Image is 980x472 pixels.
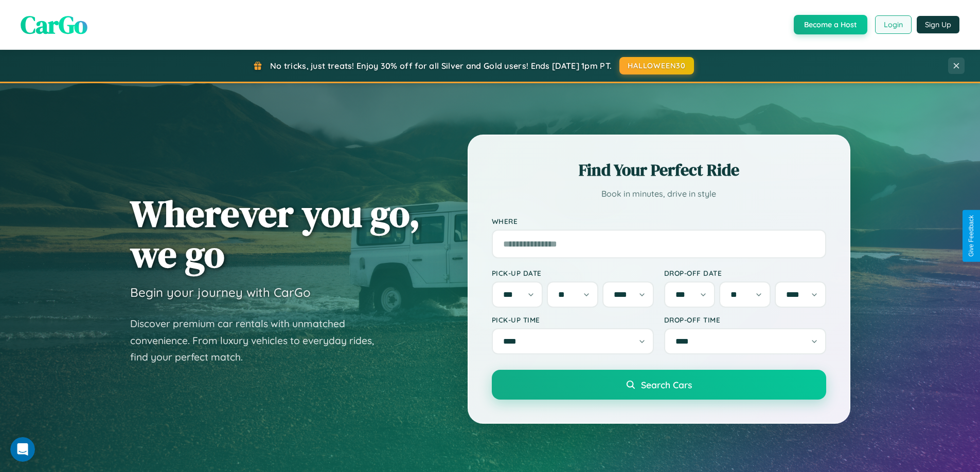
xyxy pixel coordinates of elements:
[875,15,912,34] button: Login
[492,217,826,225] label: Where
[794,15,867,34] button: Become a Host
[492,370,826,400] button: Search Cars
[130,285,311,300] h3: Begin your journey with CarGo
[130,193,420,274] h1: Wherever you go, we go
[130,315,387,366] p: Discover premium car rentals with unmatched convenience. From luxury vehicles to everyday rides, ...
[21,8,87,42] span: CarGo
[968,215,975,257] div: Give Feedback
[492,186,826,201] p: Book in minutes, drive in style
[664,269,826,277] label: Drop-off Date
[641,379,692,390] span: Search Cars
[10,437,35,462] iframe: Intercom live chat
[492,159,826,181] h2: Find Your Perfect Ride
[492,315,654,324] label: Pick-up Time
[619,57,694,74] button: HALLOWEEN30
[664,315,826,324] label: Drop-off Time
[270,61,612,71] span: No tricks, just treats! Enjoy 30% off for all Silver and Gold users! Ends [DATE] 1pm PT.
[917,16,959,33] button: Sign Up
[492,269,654,277] label: Pick-up Date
